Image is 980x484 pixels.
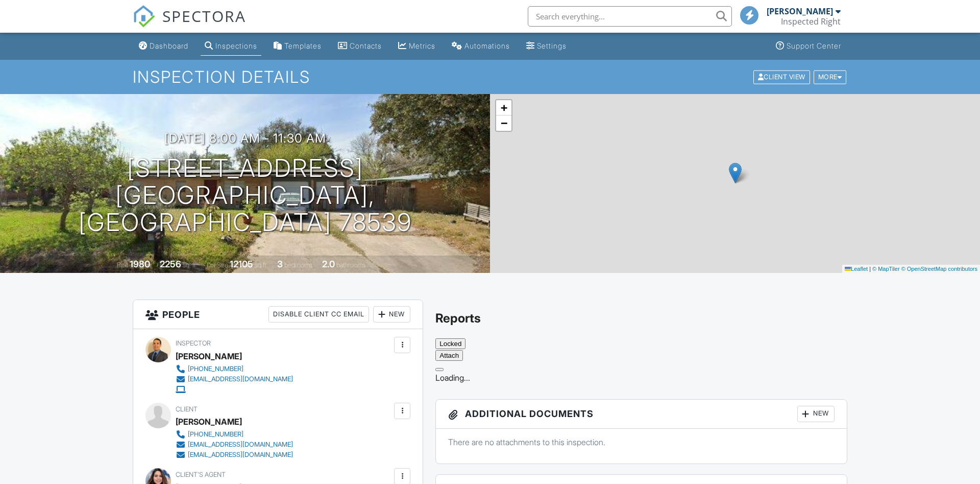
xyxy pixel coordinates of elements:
div: Metrics [409,41,435,50]
h3: Additional Documents [436,400,847,429]
div: Settings [537,41,567,50]
span: Client's Agent [176,471,226,478]
div: [PERSON_NAME] [767,6,833,16]
div: Templates [284,41,322,50]
a: Zoom out [496,116,511,131]
a: Leaflet [845,266,868,272]
div: [PERSON_NAME] [176,349,242,364]
div: Support Center [787,41,841,50]
div: 3 [277,259,283,269]
img: The Best Home Inspection Software - Spectora [133,5,155,28]
span: Client [176,405,198,413]
span: Built [117,261,128,269]
div: More [814,70,847,84]
div: Dashboard [150,41,188,50]
div: Contacts [350,41,382,50]
a: [EMAIL_ADDRESS][DOMAIN_NAME] [176,450,293,460]
a: Client View [752,73,813,80]
span: + [501,101,507,114]
a: Inspections [201,37,261,56]
span: SPECTORA [162,5,246,27]
input: Search everything... [528,6,732,27]
div: Automations [464,41,510,50]
a: Templates [269,37,326,56]
a: Support Center [772,37,845,56]
div: 2256 [160,259,181,269]
div: Inspections [215,41,257,50]
div: [PHONE_NUMBER] [188,365,243,373]
a: © OpenStreetMap contributors [901,266,977,272]
a: Metrics [394,37,439,56]
div: New [373,306,410,322]
p: There are no attachments to this inspection. [448,436,835,448]
div: [EMAIL_ADDRESS][DOMAIN_NAME] [188,441,293,449]
div: [EMAIL_ADDRESS][DOMAIN_NAME] [188,451,293,459]
div: [EMAIL_ADDRESS][DOMAIN_NAME] [188,375,293,383]
div: [PERSON_NAME] [176,414,242,429]
div: Disable Client CC Email [268,306,369,322]
div: Client View [753,70,810,84]
a: [PHONE_NUMBER] [176,429,293,440]
a: Settings [522,37,571,56]
span: sq.ft. [255,261,267,269]
a: [EMAIL_ADDRESS][DOMAIN_NAME] [176,440,293,450]
a: Contacts [334,37,386,56]
span: Lot Size [207,261,228,269]
h1: Inspection Details [133,68,847,86]
a: Automations (Basic) [448,37,514,56]
span: bathrooms [336,261,365,269]
a: [PHONE_NUMBER] [176,364,293,374]
h3: People [133,300,423,329]
a: Zoom in [496,100,511,116]
div: 12105 [230,259,253,269]
div: 2.0 [322,259,335,269]
div: Inspected Right [781,16,841,27]
div: [PHONE_NUMBER] [188,430,243,439]
span: Inspector [176,339,211,347]
img: Marker [729,163,742,183]
span: bedrooms [284,261,312,269]
span: − [501,117,507,129]
a: © MapTiler [872,266,900,272]
h3: [DATE] 8:00 am - 11:30 am [164,131,326,145]
a: SPECTORA [133,14,246,35]
div: New [797,406,835,422]
a: [EMAIL_ADDRESS][DOMAIN_NAME] [176,374,293,384]
h1: [STREET_ADDRESS] [GEOGRAPHIC_DATA], [GEOGRAPHIC_DATA] 78539 [16,155,474,236]
a: Dashboard [135,37,192,56]
div: 1980 [130,259,150,269]
span: sq. ft. [183,261,197,269]
span: | [869,266,871,272]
